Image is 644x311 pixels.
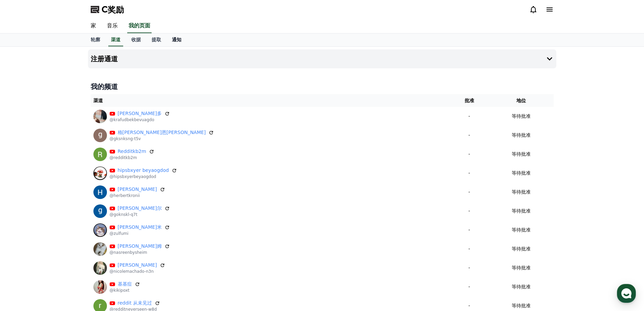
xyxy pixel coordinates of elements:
[118,281,132,287] font: 基基痘
[118,148,146,155] a: Redditkb2m
[110,136,141,141] font: @gksnksng-t5v
[512,208,531,214] font: 等待批准
[512,113,531,119] font: 等待批准
[172,37,181,42] font: 通知
[93,185,107,199] img: 赫伯特·克罗尼
[108,34,123,46] a: 渠道
[93,110,107,123] img: 克拉夫德贝克·贝武阿格多
[17,225,29,230] span: Home
[468,208,470,214] font: -
[110,231,129,236] font: @zulfumi
[512,265,531,270] font: 等待批准
[465,98,474,103] font: 批准
[56,225,76,230] span: Messages
[118,300,152,306] font: reddit 从未见过
[129,22,150,29] font: 我的页面
[93,98,103,103] font: 渠道
[468,246,470,251] font: -
[93,280,107,294] img: 基基痘
[118,149,146,154] font: Redditkb2m
[468,113,470,119] font: -
[118,130,206,135] font: 格[PERSON_NAME]恩[PERSON_NAME]
[110,174,156,179] font: @hipsbxyerbeyaogdod
[118,111,162,116] font: [PERSON_NAME]多
[512,170,531,176] font: 等待批准
[110,193,140,198] font: @herbertkronii
[118,243,162,249] font: [PERSON_NAME]姆
[118,186,157,193] a: [PERSON_NAME]
[118,110,162,117] a: [PERSON_NAME]多
[111,37,120,42] font: 渠道
[91,37,100,42] font: 轮廓
[118,129,206,136] a: 格[PERSON_NAME]恩[PERSON_NAME]
[100,225,117,230] span: Settings
[468,284,470,289] font: -
[88,49,556,68] button: 注册通道
[110,269,154,274] font: @nicolemachado-n3n
[512,284,531,289] font: 等待批准
[516,98,526,103] font: 地位
[468,189,470,195] font: -
[512,246,531,251] font: 等待批准
[468,303,470,308] font: -
[91,83,118,91] font: 我的频道
[91,4,124,15] a: C奖励
[107,22,118,29] font: 音乐
[93,148,107,161] img: Redditkb2m
[118,168,169,173] font: hipsbxyer beyaogdod
[126,34,146,46] a: 收据
[118,205,162,212] a: [PERSON_NAME]尔
[512,132,531,138] font: 等待批准
[468,132,470,138] font: -
[45,215,87,231] a: Messages
[146,34,166,46] a: 提取
[118,186,157,192] font: [PERSON_NAME]
[468,170,470,176] font: -
[468,151,470,157] font: -
[85,34,106,46] a: 轮廓
[512,151,531,157] font: 等待批准
[118,205,162,211] font: [PERSON_NAME]尔
[118,299,152,307] a: reddit 从未见过
[87,215,130,231] a: Settings
[102,19,123,33] a: 音乐
[102,5,124,14] font: C奖励
[118,224,162,230] font: [PERSON_NAME]米
[91,55,118,63] font: 注册通道
[93,166,107,180] img: hipsbxyer beyaogdod
[110,250,147,255] font: @nasreenbysheim
[127,19,152,33] a: 我的页面
[118,262,157,268] font: [PERSON_NAME]
[166,34,187,46] a: 通知
[512,227,531,232] font: 等待批准
[91,22,96,29] font: 家
[118,243,162,250] a: [PERSON_NAME]姆
[93,204,107,218] img: 戈克恩斯克尔
[118,224,162,231] a: [PERSON_NAME]米
[152,37,161,42] font: 提取
[118,167,169,174] a: hipsbxyer beyaogdod
[93,261,107,275] img: 妮可·马查多
[85,19,102,33] a: 家
[2,215,45,231] a: Home
[110,288,130,293] font: @kikipoxt
[512,189,531,195] font: 等待批准
[93,129,107,142] img: 格克斯恩克斯
[110,212,137,217] font: @goknskl-q7t
[93,223,107,237] img: 祖尔富米
[512,303,531,308] font: 等待批准
[110,117,154,122] font: @krafudbekbevuagdo
[118,281,132,288] a: 基基痘
[110,155,137,160] font: @redditkb2m
[131,37,141,42] font: 收据
[118,262,157,269] a: [PERSON_NAME]
[93,242,107,256] img: 纳斯林·比斯海姆
[468,227,470,232] font: -
[468,265,470,270] font: -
